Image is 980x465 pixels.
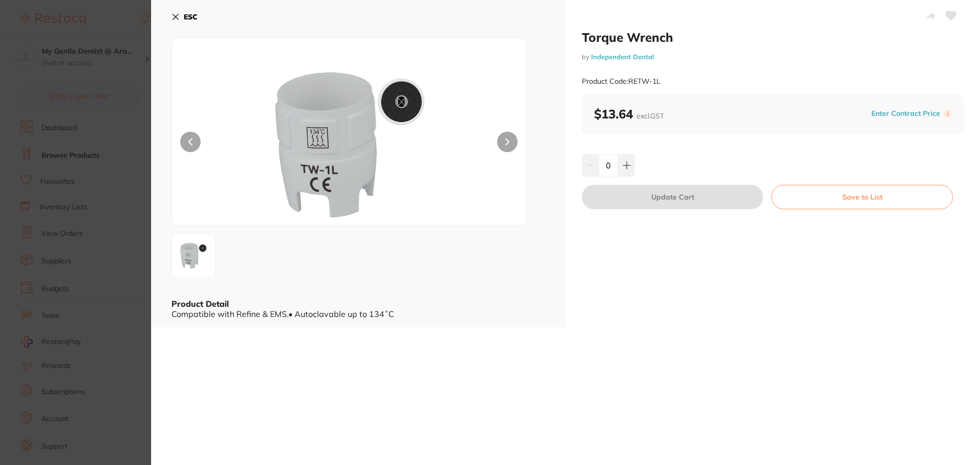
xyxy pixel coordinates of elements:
b: $13.64 [594,106,664,121]
button: ESC [171,8,198,26]
small: by [582,53,964,61]
b: Product Detail [171,299,229,309]
img: MjA [175,237,212,274]
b: ESC [184,12,198,21]
label: i [943,110,951,118]
button: Update Cart [582,185,763,209]
img: MjA [243,64,455,225]
button: Save to List [771,185,953,209]
small: Product Code: RETW-1L [582,77,660,86]
h2: Torque Wrench [582,30,964,45]
button: Enter Contract Price [868,109,943,118]
div: Compatible with Refine & EMS.• Autoclavable up to 134˚C [171,309,545,319]
a: Independent Dental [591,53,654,61]
span: excl. GST [636,111,664,120]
